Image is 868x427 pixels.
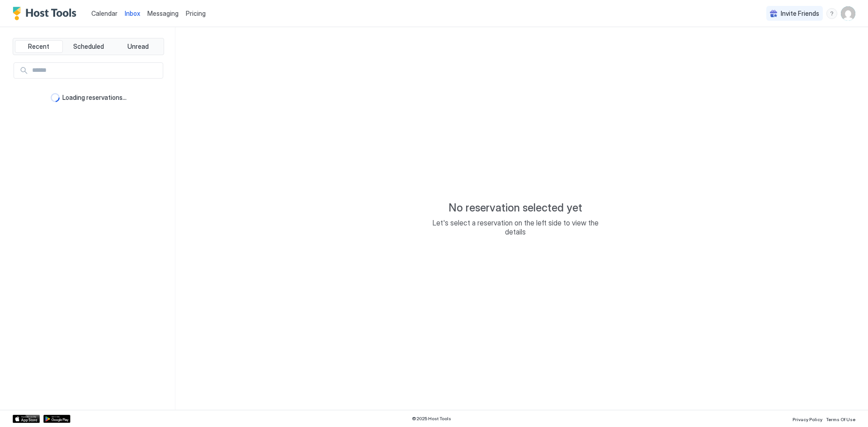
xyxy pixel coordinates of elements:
[13,38,164,55] div: tab-group
[73,42,104,51] span: Scheduled
[125,9,140,18] a: Inbox
[425,218,606,236] span: Let's select a reservation on the left side to view the details
[114,40,162,53] button: Unread
[793,417,822,422] span: Privacy Policy
[781,9,819,18] span: Invite Friends
[91,9,118,18] a: Calendar
[43,415,71,423] a: Google Play Store
[65,40,113,53] button: Scheduled
[412,416,451,422] span: © 2025 Host Tools
[147,9,179,17] span: Messaging
[28,63,163,78] input: Input Field
[28,42,49,51] span: Recent
[448,201,582,215] span: No reservation selected yet
[127,42,149,51] span: Unread
[826,8,837,19] div: menu
[793,414,822,423] a: Privacy Policy
[125,9,140,17] span: Inbox
[147,9,179,18] a: Messaging
[13,7,80,20] a: Host Tools Logo
[841,6,855,21] div: User profile
[51,93,60,102] div: loading
[826,414,855,423] a: Terms Of Use
[186,9,206,18] span: Pricing
[91,9,118,17] span: Calendar
[15,40,63,53] button: Recent
[62,94,127,102] span: Loading reservations...
[13,415,40,423] a: App Store
[826,417,855,422] span: Terms Of Use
